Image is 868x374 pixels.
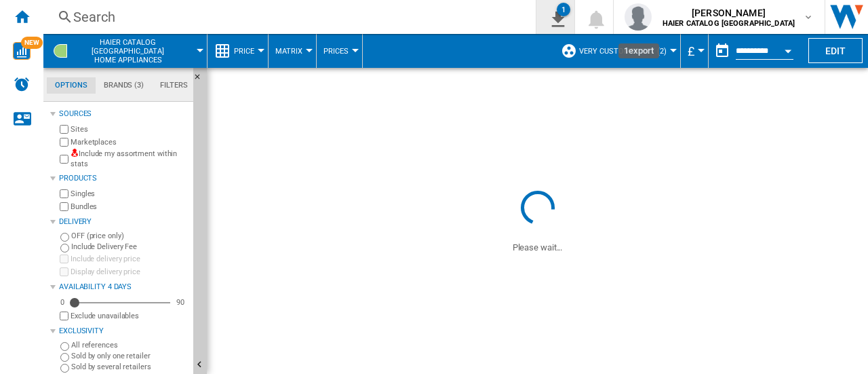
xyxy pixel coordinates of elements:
[71,254,188,264] label: Include delivery price
[557,3,570,16] div: 1
[71,124,188,134] label: Sites
[50,34,200,68] div: HAIER CATALOG [GEOGRAPHIC_DATA]Home appliances
[13,42,31,60] img: wise-card.svg
[59,217,188,227] div: Delivery
[60,244,69,253] input: Include Delivery Fee
[60,353,69,362] input: Sold by only one retailer
[71,311,188,321] label: Exclude unavailables
[71,202,188,212] label: Bundles
[663,6,795,20] span: [PERSON_NAME]
[681,34,709,68] md-menu: Currency
[59,173,188,184] div: Products
[96,77,152,94] md-tab-item: Brands (3)
[71,189,188,199] label: Singles
[323,47,349,56] span: Prices
[60,364,69,373] input: Sold by several retailers
[71,231,188,241] label: OFF (price only)
[579,34,673,68] button: Very customer set (2)
[234,34,261,68] button: Price
[71,137,188,147] label: Marketplaces
[193,68,210,92] button: Hide
[71,351,188,361] label: Sold by only one retailer
[71,296,170,310] md-slider: Availability
[59,326,188,337] div: Exclusivity
[60,233,69,242] input: OFF (price only)
[579,47,667,56] span: Very customer set (2)
[663,19,795,28] b: HAIER CATALOG [GEOGRAPHIC_DATA]
[75,38,181,64] span: HAIER CATALOG UK:Home appliances
[14,76,30,92] img: alerts-logo.svg
[59,282,188,293] div: Availability 4 Days
[709,37,736,64] button: md-calendar
[152,77,196,94] md-tab-item: Filters
[60,202,68,211] input: Bundles
[173,297,188,307] div: 90
[47,77,96,94] md-tab-item: Options
[688,44,694,58] span: £
[688,34,701,68] button: £
[21,37,43,49] span: NEW
[275,34,309,68] button: Matrix
[60,189,68,198] input: Singles
[71,267,188,277] label: Display delivery price
[71,340,188,350] label: All references
[776,37,800,61] button: Open calendar
[75,34,195,68] button: HAIER CATALOG [GEOGRAPHIC_DATA]Home appliances
[60,138,68,147] input: Marketplaces
[275,47,302,56] span: Matrix
[513,242,563,253] ng-transclude: Please wait...
[71,149,79,157] img: mysite-not-bg-18x18.png
[60,255,68,263] input: Include delivery price
[323,34,355,68] button: Prices
[60,125,68,134] input: Sites
[71,149,188,170] label: Include my assortment within stats
[561,34,673,68] div: Very customer set (2)
[73,7,500,26] div: Search
[60,312,68,320] input: Display delivery price
[57,297,68,307] div: 0
[60,342,69,351] input: All references
[59,109,188,119] div: Sources
[60,267,68,276] input: Display delivery price
[808,38,863,63] button: Edit
[71,242,188,252] label: Include Delivery Fee
[214,34,261,68] div: Price
[71,362,188,372] label: Sold by several retailers
[234,47,254,56] span: Price
[625,3,652,31] img: profile.jpg
[60,151,68,168] input: Include my assortment within stats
